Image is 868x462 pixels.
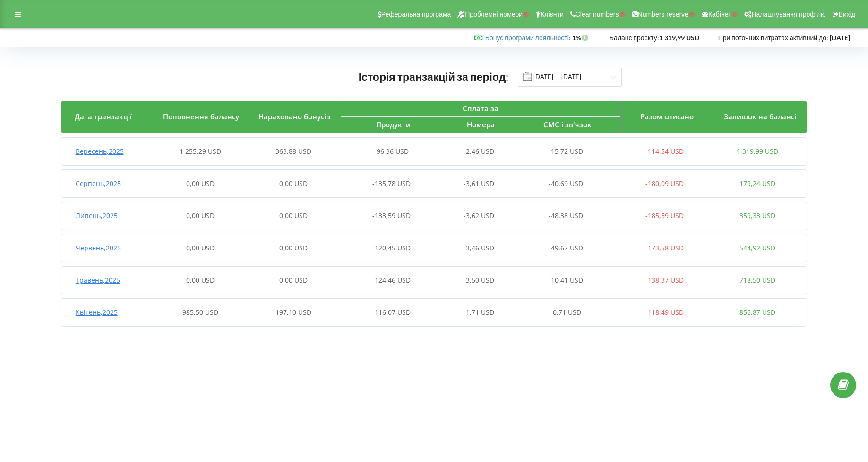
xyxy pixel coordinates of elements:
[737,147,778,156] span: 1 319,99 USD
[76,211,118,220] span: Липень , 2025
[186,243,215,252] span: 0,00 USD
[739,308,775,317] span: 856,87 USD
[464,147,494,156] span: -2,46 USD
[645,243,684,252] span: -173,58 USD
[186,275,215,284] span: 0,00 USD
[372,275,411,284] span: -124,46 USD
[739,275,775,284] span: 718,50 USD
[549,275,583,284] span: -10,41 USD
[718,34,828,42] span: При поточних витратах активний до:
[485,34,571,42] span: :
[186,179,215,188] span: 0,00 USD
[708,10,731,18] span: Кабінет
[180,147,221,156] span: 1 255,29 USD
[549,179,583,188] span: -40,69 USD
[572,34,591,42] strong: 1%
[463,104,498,113] span: Сплата за
[739,179,775,188] span: 179,24 USD
[279,243,308,252] span: 0,00 USD
[76,243,121,252] span: Червень , 2025
[549,147,583,156] span: -15,72 USD
[372,179,411,188] span: -135,78 USD
[739,243,775,252] span: 544,92 USD
[465,10,523,18] span: Проблемні номери
[739,211,775,220] span: 359,33 USD
[549,211,583,220] span: -48,38 USD
[374,147,409,156] span: -96,36 USD
[376,120,411,129] span: Продукти
[279,211,308,220] span: 0,00 USD
[372,211,411,220] span: -133,59 USD
[279,179,308,188] span: 0,00 USD
[549,243,583,252] span: -49,67 USD
[75,112,132,121] span: Дата транзакції
[381,10,451,18] span: Реферальна програма
[645,147,684,156] span: -114,54 USD
[359,70,509,83] span: Історія транзакцій за період:
[182,308,218,317] span: 985,50 USD
[275,147,311,156] span: 363,88 USD
[576,10,619,18] span: Clear numbers
[830,34,850,42] strong: [DATE]
[638,10,688,18] span: Numbers reserve
[372,308,411,317] span: -116,07 USD
[645,308,684,317] span: -118,49 USD
[724,112,796,121] span: Залишок на балансі
[659,34,699,42] strong: 1 319,99 USD
[275,308,311,317] span: 197,10 USD
[485,34,569,42] a: Бонус програми лояльності
[464,211,494,220] span: -3,62 USD
[76,308,118,317] span: Квітень , 2025
[610,34,659,42] span: Баланс проєкту:
[372,243,411,252] span: -120,45 USD
[163,112,239,121] span: Поповнення балансу
[645,275,684,284] span: -138,37 USD
[76,179,121,188] span: Серпень , 2025
[258,112,330,121] span: Нараховано бонусів
[645,211,684,220] span: -185,59 USD
[464,243,494,252] span: -3,46 USD
[543,120,592,129] span: СМС і зв'язок
[464,308,494,317] span: -1,71 USD
[640,112,694,121] span: Разом списано
[279,275,308,284] span: 0,00 USD
[76,275,120,284] span: Травень , 2025
[467,120,495,129] span: Номера
[464,179,494,188] span: -3,61 USD
[541,10,564,18] span: Клієнти
[76,147,124,156] span: Вересень , 2025
[751,10,825,18] span: Налаштування профілю
[839,10,855,18] span: Вихід
[186,211,215,220] span: 0,00 USD
[464,275,494,284] span: -3,50 USD
[550,308,581,317] span: -0,71 USD
[645,179,684,188] span: -180,09 USD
